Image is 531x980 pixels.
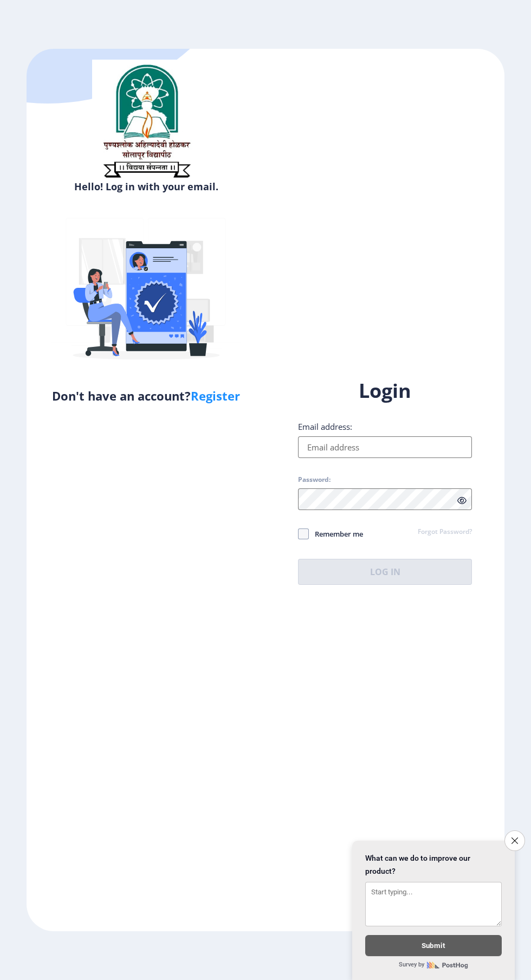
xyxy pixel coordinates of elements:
a: Forgot Password? [418,527,472,537]
label: Password: [298,475,331,484]
button: Log In [298,559,472,585]
h5: Don't have an account? [35,387,257,404]
a: Register [191,388,240,404]
h1: Login [298,378,472,404]
h6: Hello! Log in with your email. [35,180,257,193]
label: Email address: [298,421,352,432]
span: Remember me [309,527,363,540]
img: Verified-rafiki.svg [51,197,241,387]
img: sulogo.png [92,60,200,182]
input: Email address [298,436,472,458]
